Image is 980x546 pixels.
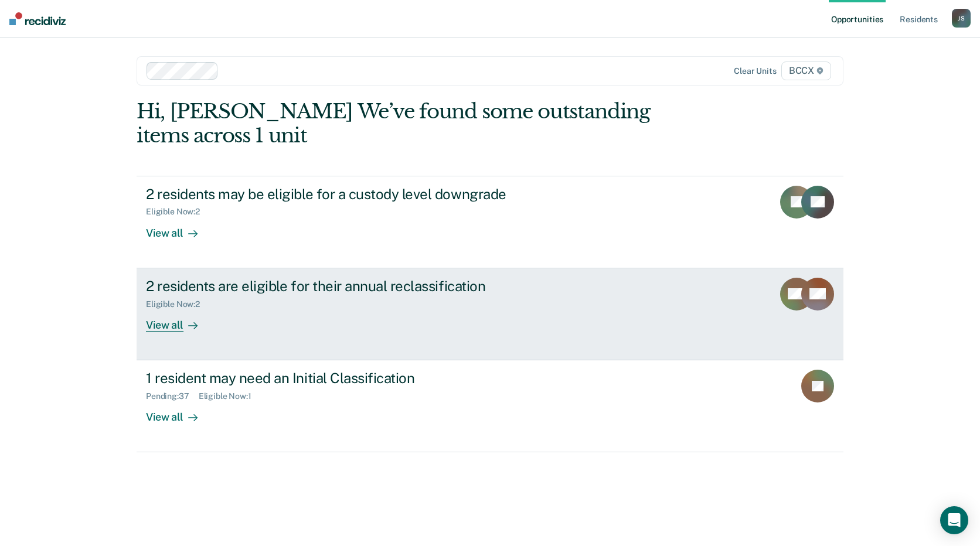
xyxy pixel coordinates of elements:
[146,278,557,295] div: 2 residents are eligible for their annual reclassification
[146,370,557,387] div: 1 resident may need an Initial Classification
[146,401,212,424] div: View all
[146,217,212,240] div: View all
[952,9,971,28] button: JS
[146,186,557,203] div: 2 residents may be eligible for a custody level downgrade
[199,391,261,401] div: Eligible Now : 1
[940,506,968,534] div: Open Intercom Messenger
[137,360,843,452] a: 1 resident may need an Initial ClassificationPending:37Eligible Now:1View all
[137,100,702,148] div: Hi, [PERSON_NAME] We’ve found some outstanding items across 1 unit
[146,207,209,217] div: Eligible Now : 2
[137,268,843,360] a: 2 residents are eligible for their annual reclassificationEligible Now:2View all
[137,176,843,268] a: 2 residents may be eligible for a custody level downgradeEligible Now:2View all
[146,391,199,401] div: Pending : 37
[9,12,66,25] img: Recidiviz
[734,66,777,76] div: Clear units
[952,9,971,28] div: J S
[781,62,831,80] span: BCCX
[146,309,212,332] div: View all
[146,299,209,309] div: Eligible Now : 2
